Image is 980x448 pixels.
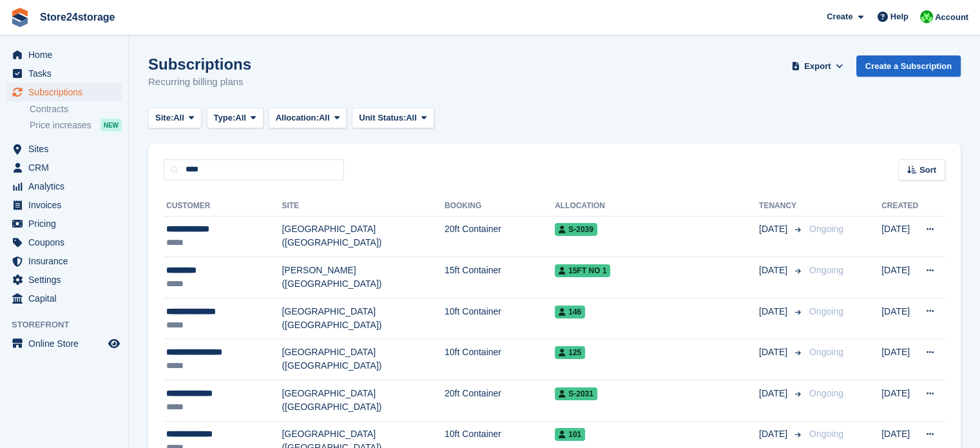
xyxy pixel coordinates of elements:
a: menu [6,177,122,195]
span: Ongoing [809,306,843,317]
td: 15ft Container [445,257,555,298]
span: Coupons [28,233,106,251]
span: Ongoing [809,388,843,398]
td: 20ft Container [445,380,555,422]
span: All [173,112,184,124]
button: Unit Status: All [352,108,434,129]
a: menu [6,252,122,270]
span: 146 [555,306,585,318]
a: menu [6,83,122,101]
span: All [406,112,417,124]
span: Ongoing [809,224,843,234]
a: menu [6,140,122,158]
span: [DATE] [759,264,790,277]
td: 20ft Container [445,216,555,257]
span: Invoices [28,196,106,214]
span: Price increases [30,119,91,131]
img: Tracy Harper [920,10,933,23]
td: [DATE] [881,216,918,257]
span: Insurance [28,252,106,270]
span: Site: [155,112,173,124]
a: menu [6,289,122,307]
span: Capital [28,289,106,307]
span: Export [804,60,831,73]
span: S-2039 [555,223,597,236]
button: Type: All [207,108,264,129]
span: CRM [28,159,106,177]
a: menu [6,196,122,214]
span: Type: [214,112,236,124]
span: Help [890,10,908,23]
button: Site: All [148,108,202,129]
span: S-2031 [555,387,597,400]
td: [DATE] [881,298,918,339]
span: [DATE] [759,346,790,359]
a: Preview store [106,336,122,351]
span: Analytics [28,177,106,195]
a: Store24storage [35,6,120,28]
div: NEW [101,119,122,131]
a: menu [6,46,122,64]
span: 15FT No 1 [555,264,610,277]
span: Create [827,10,852,23]
td: [PERSON_NAME] ([GEOGRAPHIC_DATA]) [282,257,445,298]
td: [GEOGRAPHIC_DATA] ([GEOGRAPHIC_DATA]) [282,298,445,339]
th: Tenancy [759,196,804,217]
td: [GEOGRAPHIC_DATA] ([GEOGRAPHIC_DATA]) [282,339,445,380]
th: Allocation [555,196,759,217]
button: Allocation: All [269,108,347,129]
th: Site [282,196,445,217]
td: 10ft Container [445,339,555,380]
a: Contracts [30,103,122,115]
span: Tasks [28,64,106,83]
p: Recurring billing plans [148,75,251,90]
span: 101 [555,428,585,441]
span: Ongoing [809,347,843,357]
span: Unit Status: [359,112,406,124]
h1: Subscriptions [148,55,251,73]
span: Settings [28,271,106,289]
span: Allocation: [276,112,319,124]
span: Online Store [28,335,106,353]
span: Subscriptions [28,83,106,101]
span: [DATE] [759,305,790,318]
span: [DATE] [759,387,790,400]
th: Customer [164,196,282,217]
td: [GEOGRAPHIC_DATA] ([GEOGRAPHIC_DATA]) [282,216,445,257]
td: [GEOGRAPHIC_DATA] ([GEOGRAPHIC_DATA]) [282,380,445,422]
span: Storefront [12,318,128,331]
span: Sort [919,164,936,177]
span: Sites [28,140,106,158]
td: [DATE] [881,339,918,380]
span: Pricing [28,215,106,233]
a: menu [6,215,122,233]
td: [DATE] [881,380,918,422]
th: Booking [445,196,555,217]
a: Create a Subscription [856,55,961,77]
a: menu [6,335,122,353]
span: Ongoing [809,429,843,439]
span: All [235,112,246,124]
a: Price increases NEW [30,118,122,132]
img: stora-icon-8386f47178a22dfd0bd8f6a31ec36ba5ce8667c1dd55bd0f319d3a0aa187defe.svg [10,8,30,27]
span: [DATE] [759,427,790,441]
a: menu [6,233,122,251]
span: [DATE] [759,222,790,236]
td: [DATE] [881,257,918,298]
a: menu [6,64,122,83]
span: Home [28,46,106,64]
button: Export [789,55,846,77]
td: 10ft Container [445,298,555,339]
span: 125 [555,346,585,359]
span: All [319,112,330,124]
th: Created [881,196,918,217]
span: Account [935,11,968,24]
a: menu [6,271,122,289]
span: Ongoing [809,265,843,275]
a: menu [6,159,122,177]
